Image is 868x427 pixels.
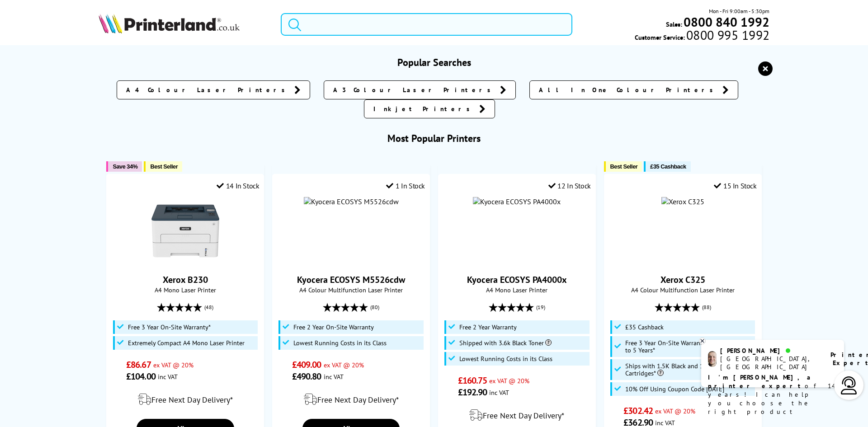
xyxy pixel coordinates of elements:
h3: Most Popular Printers [99,132,770,145]
span: Free 2 Year Warranty [459,324,517,331]
span: £490.80 [292,371,321,382]
a: Inkjet Printers [364,99,495,118]
span: inc VAT [655,418,675,427]
span: (19) [536,299,545,316]
a: Xerox B230 [163,274,208,286]
span: 0800 995 1992 [685,31,769,39]
img: Kyocera ECOSYS M5526cdw [304,197,399,206]
span: £35 Cashback [650,163,686,170]
img: Xerox B230 [151,197,219,265]
div: 14 In Stock [217,181,259,190]
button: Best Seller [144,161,182,172]
button: Save 34% [106,161,142,172]
div: 12 In Stock [548,181,591,190]
span: (80) [370,299,379,316]
img: Printerland Logo [99,14,240,33]
span: inc VAT [158,372,178,381]
span: (48) [204,299,213,316]
span: Free 2 Year On-Site Warranty [293,324,374,331]
span: All In One Colour Printers [539,85,718,94]
button: Best Seller [604,161,642,172]
div: 15 In Stock [714,181,756,190]
p: of 14 years! I can help you choose the right product [708,373,837,416]
span: A3 Colour Laser Printers [333,85,495,94]
span: £35 Cashback [625,324,664,331]
span: £160.75 [458,375,487,386]
span: 10% Off Using Coupon Code [DATE] [625,385,724,393]
span: Lowest Running Costs in its Class [293,339,387,347]
a: Xerox B230 [151,258,219,267]
span: £104.00 [126,371,156,382]
span: A4 Colour Multifunction Laser Printer [609,286,757,294]
span: Free 3 Year On-Site Warranty* [128,324,211,331]
a: A4 Colour Laser Printers [117,80,310,99]
span: Sales: [666,20,682,28]
span: ex VAT @ 20% [153,361,193,369]
span: (88) [702,299,711,316]
span: inc VAT [324,372,344,381]
a: Kyocera ECOSYS M5526cdw [297,274,405,286]
span: £192.90 [458,386,487,398]
button: £35 Cashback [644,161,690,172]
h3: Popular Searches [99,56,770,69]
div: [GEOGRAPHIC_DATA], [GEOGRAPHIC_DATA] [720,355,819,371]
b: 0800 840 1992 [684,14,769,30]
span: Shipped with 3.6k Black Toner [459,339,552,347]
span: inc VAT [489,388,509,397]
span: A4 Mono Laser Printer [443,286,591,294]
div: 1 In Stock [386,181,425,190]
span: Best Seller [150,163,178,170]
span: £302.42 [623,405,653,417]
span: ex VAT @ 20% [655,407,695,415]
span: Free 3 Year On-Site Warranty and Extend up to 5 Years* [625,339,753,354]
span: Extremely Compact A4 Mono Laser Printer [128,339,245,347]
span: Best Seller [610,163,638,170]
span: ex VAT @ 20% [324,361,364,369]
span: Inkjet Printers [373,104,475,113]
a: Xerox C325 [660,274,705,286]
a: 0800 840 1992 [682,18,769,26]
img: ashley-livechat.png [708,351,717,367]
b: I'm [PERSON_NAME], a printer expert [708,373,813,390]
img: user-headset-light.svg [840,376,858,394]
a: Kyocera ECOSYS PA4000x [467,274,567,286]
img: Xerox C325 [661,197,704,206]
div: [PERSON_NAME] [720,347,819,355]
span: A4 Colour Laser Printers [126,85,290,94]
span: A4 Mono Laser Printer [111,286,259,294]
span: £409.00 [292,359,321,371]
span: Lowest Running Costs in its Class [459,355,552,362]
span: £86.67 [126,359,151,371]
span: Mon - Fri 9:00am - 5:30pm [709,7,769,15]
div: modal_delivery [111,387,259,412]
span: Customer Service: [635,31,769,42]
span: Save 34% [113,163,137,170]
a: Printerland Logo [99,14,269,35]
a: A3 Colour Laser Printers [324,80,516,99]
span: ex VAT @ 20% [489,376,529,385]
img: Kyocera ECOSYS PA4000x [473,197,561,206]
input: Search product or brand [281,13,572,36]
span: A4 Colour Multifunction Laser Printer [277,286,425,294]
span: Ships with 1.5K Black and 1K CMY Toner Cartridges* [625,362,753,377]
div: modal_delivery [277,387,425,412]
a: All In One Colour Printers [529,80,738,99]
